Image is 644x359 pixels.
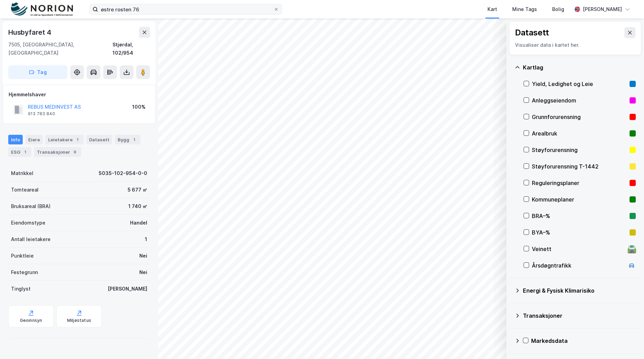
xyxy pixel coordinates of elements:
div: Transaksjoner [523,312,636,320]
div: Reguleringsplaner [532,179,627,187]
div: Husbyfaret 4 [8,27,53,38]
div: 1 [145,235,147,243]
div: Eiere [25,135,43,144]
div: Arealbruk [532,129,627,138]
div: 1 740 ㎡ [128,202,147,210]
div: Bolig [552,5,564,13]
div: Matrikkel [11,169,33,177]
button: Tag [8,65,67,79]
div: Veinett [532,245,625,253]
div: [PERSON_NAME] [108,285,147,293]
div: 7505, [GEOGRAPHIC_DATA], [GEOGRAPHIC_DATA] [8,41,112,57]
div: Bygg [115,135,140,144]
div: Tinglyst [11,285,31,293]
div: 1 [74,136,81,143]
div: 1 [131,136,138,143]
div: 5035-102-954-0-0 [99,169,147,177]
div: BRA–% [532,212,627,220]
div: 🛣️ [627,244,636,253]
div: Info [8,135,23,144]
div: Støyforurensning T-1442 [532,162,627,171]
div: Festegrunn [11,268,38,276]
div: 913 783 840 [28,111,55,117]
div: Transaksjoner [34,147,81,157]
div: ESG [8,147,31,157]
div: Energi & Fysisk Klimarisiko [523,286,636,295]
div: Datasett [86,135,112,144]
div: [PERSON_NAME] [583,5,622,13]
img: norion-logo.80e7a08dc31c2e691866.png [11,2,73,17]
div: Miljøstatus [67,318,91,323]
div: Stjørdal, 102/954 [112,41,150,57]
iframe: Chat Widget [610,326,644,359]
div: Antall leietakere [11,235,51,243]
div: Kartlag [523,63,636,72]
div: Anleggseiendom [532,96,627,105]
div: Hjemmelshaver [9,90,150,99]
div: Nei [139,268,147,276]
div: Punktleie [11,252,34,260]
div: Mine Tags [512,5,537,13]
div: Yield, Ledighet og Leie [532,80,627,88]
div: Visualiser data i kartet her. [515,41,635,49]
div: 9 [72,149,78,155]
div: Handel [130,219,147,227]
div: Eiendomstype [11,219,45,227]
div: Tomteareal [11,186,39,194]
div: 100% [132,103,146,111]
div: Markedsdata [531,337,636,345]
div: Årsdøgntrafikk [532,261,625,270]
div: Datasett [515,27,549,38]
div: Bruksareal (BRA) [11,202,51,210]
div: Kommuneplaner [532,195,627,204]
input: Søk på adresse, matrikkel, gårdeiere, leietakere eller personer [98,4,273,14]
div: Nei [139,252,147,260]
div: Geoinnsyn [20,318,42,323]
div: Kart [487,5,497,13]
div: Leietakere [45,135,84,144]
div: Grunnforurensning [532,113,627,121]
div: 1 [22,149,29,155]
div: Støyforurensning [532,146,627,154]
div: Kontrollprogram for chat [610,326,644,359]
div: BYA–% [532,228,627,237]
div: 5 677 ㎡ [128,186,147,194]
